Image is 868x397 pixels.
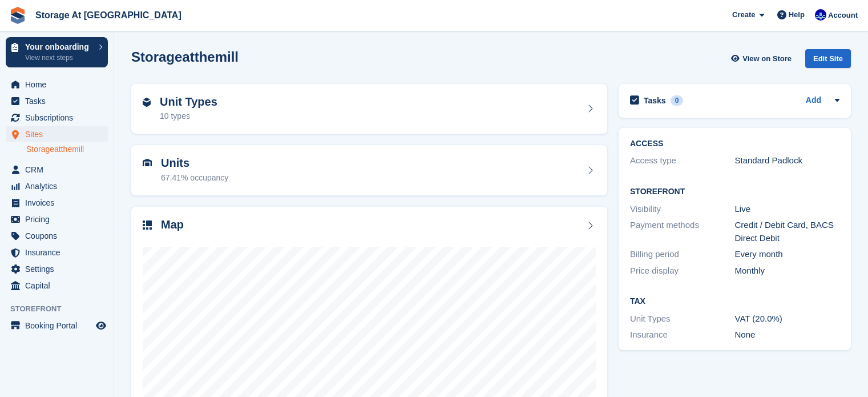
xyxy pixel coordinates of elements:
span: Insurance [25,244,94,260]
span: Capital [25,278,94,294]
a: menu [6,110,108,126]
h2: Units [161,157,228,170]
span: View on Store [742,53,792,65]
a: menu [6,195,108,211]
span: Analytics [25,178,94,194]
a: Add [806,94,821,107]
span: Create [732,9,755,21]
span: Pricing [25,211,94,227]
div: Monthly [735,264,840,278]
span: Storefront [10,303,114,315]
div: Edit Site [805,49,851,68]
span: Coupons [25,228,94,244]
div: Visibility [630,203,735,216]
img: unit-type-icn-2b2737a686de81e16bb02015468b77c625bbabd49415b5ef34ead5e3b44a266d.svg [143,98,151,107]
a: Edit Site [805,49,851,73]
img: map-icn-33ee37083ee616e46c38cad1a60f524a97daa1e2b2c8c0bc3eb3415660979fc1.svg [143,220,152,230]
div: Credit / Debit Card, BACS Direct Debit [735,219,840,244]
span: Booking Portal [25,318,94,334]
div: Payment methods [630,219,735,244]
a: Storageatthemill [26,144,108,155]
span: Settings [25,261,94,277]
div: 0 [671,95,684,106]
a: menu [6,77,108,93]
a: menu [6,162,108,178]
img: Seb Santiago [815,9,826,21]
img: unit-icn-7be61d7bf1b0ce9d3e12c5938cc71ed9869f7b940bace4675aadf7bd6d80202e.svg [143,159,152,167]
div: Unit Types [630,312,735,326]
a: menu [6,244,108,260]
div: VAT (20.0%) [735,312,840,326]
h2: Map [161,218,184,231]
span: Tasks [25,93,94,109]
a: menu [6,178,108,194]
a: menu [6,93,108,109]
span: Account [828,10,858,21]
span: Subscriptions [25,110,94,126]
p: Your onboarding [25,43,93,51]
a: menu [6,278,108,294]
a: menu [6,211,108,227]
span: Sites [25,126,94,142]
div: Billing period [630,248,735,261]
div: 10 types [160,110,217,122]
h2: Tax [630,297,839,306]
p: View next steps [25,53,93,63]
a: Unit Types 10 types [131,84,607,134]
a: Storage At [GEOGRAPHIC_DATA] [31,6,186,25]
a: menu [6,228,108,244]
div: Every month [735,248,840,261]
a: Your onboarding View next steps [6,37,108,67]
div: 67.41% occupancy [161,172,228,184]
a: menu [6,261,108,277]
div: Insurance [630,328,735,342]
a: menu [6,126,108,142]
h2: Storageatthemill [131,49,239,65]
span: CRM [25,162,94,178]
h2: Storefront [630,187,839,197]
h2: Unit Types [160,95,217,109]
img: stora-icon-8386f47178a22dfd0bd8f6a31ec36ba5ce8667c1dd55bd0f319d3a0aa187defe.svg [9,7,26,24]
div: Live [735,203,840,216]
div: None [735,328,840,342]
a: View on Store [729,49,796,68]
div: Access type [630,154,735,167]
span: Invoices [25,195,94,211]
a: Preview store [94,319,108,332]
span: Help [789,9,805,21]
a: menu [6,318,108,334]
div: Standard Padlock [735,154,840,167]
a: Units 67.41% occupancy [131,145,607,195]
span: Home [25,77,94,93]
h2: Tasks [644,95,666,106]
div: Price display [630,264,735,278]
h2: ACCESS [630,139,839,149]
